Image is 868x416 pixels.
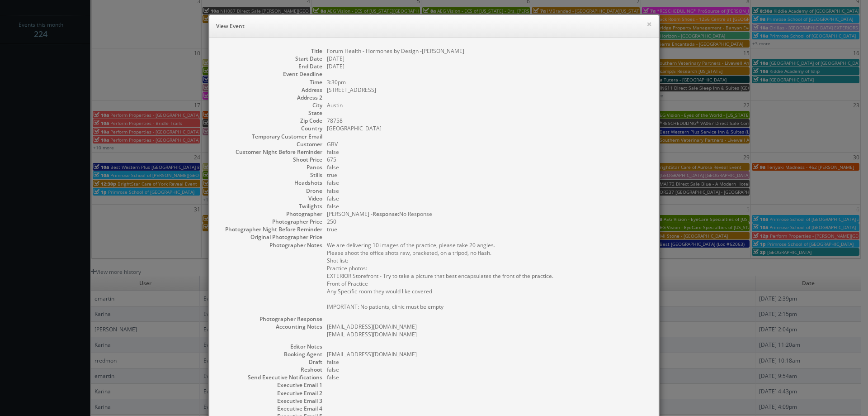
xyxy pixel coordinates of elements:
dd: false [327,163,650,171]
dt: Drone [218,187,322,195]
dd: [STREET_ADDRESS] [327,86,650,94]
dt: Address [218,86,322,94]
dt: Photographer Price [218,218,322,225]
dt: Send Executive Notifications [218,373,322,381]
dd: false [327,358,650,366]
dt: City [218,101,322,109]
dt: Panos [218,163,322,171]
pre: [EMAIL_ADDRESS][DOMAIN_NAME] [EMAIL_ADDRESS][DOMAIN_NAME] [327,323,650,338]
dt: Executive Email 3 [218,397,322,405]
dt: Event Deadline [218,70,322,78]
dd: false [327,366,650,373]
dt: Shoot Price [218,156,322,163]
dd: 675 [327,156,650,163]
dd: true [327,225,650,233]
dt: Time [218,78,322,86]
dd: false [327,202,650,210]
dt: State [218,109,322,117]
dd: Forum Health - Hormones by Design -[PERSON_NAME] [327,47,650,55]
dd: [DATE] [327,55,650,62]
dt: Photographer [218,210,322,218]
dd: 78758 [327,117,650,124]
dd: true [327,171,650,179]
dt: Customer [218,140,322,148]
dt: Accounting Notes [218,323,322,330]
dt: Stills [218,171,322,179]
dd: [PERSON_NAME] - No Response [327,210,650,218]
button: × [646,21,652,27]
dt: Executive Email 4 [218,405,322,412]
dd: false [327,179,650,186]
dd: false [327,373,650,381]
dt: Start Date [218,55,322,62]
dd: [DATE] [327,62,650,70]
dt: Reshoot [218,366,322,373]
dd: false [327,195,650,202]
dt: Draft [218,358,322,366]
dd: 250 [327,218,650,225]
dt: Photographer Notes [218,241,322,249]
dt: Photographer Night Before Reminder [218,225,322,233]
dd: GBV [327,140,650,148]
dd: false [327,187,650,195]
dt: Headshots [218,179,322,186]
h6: View Event [216,22,652,31]
b: Response: [373,210,399,218]
dt: Country [218,124,322,132]
dd: false [327,148,650,156]
dd: Austin [327,101,650,109]
dt: Executive Email 1 [218,381,322,389]
dt: Original Photographer Price [218,233,322,241]
dd: [GEOGRAPHIC_DATA] [327,124,650,132]
dt: Editor Notes [218,343,322,350]
dt: End Date [218,62,322,70]
dt: Booking Agent [218,350,322,358]
dt: Address 2 [218,94,322,101]
dd: [EMAIL_ADDRESS][DOMAIN_NAME] [327,350,650,358]
dt: Photographer Response [218,315,322,323]
dt: Temporary Customer Email [218,133,322,140]
dt: Twilights [218,202,322,210]
dt: Executive Email 2 [218,389,322,397]
pre: We are delivering 10 images of the practice, please take 20 angles. Please shoot the office shots... [327,241,650,311]
dt: Customer Night Before Reminder [218,148,322,156]
dd: 3:30pm [327,78,650,86]
dt: Title [218,47,322,55]
dt: Video [218,195,322,202]
dt: Zip Code [218,117,322,124]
